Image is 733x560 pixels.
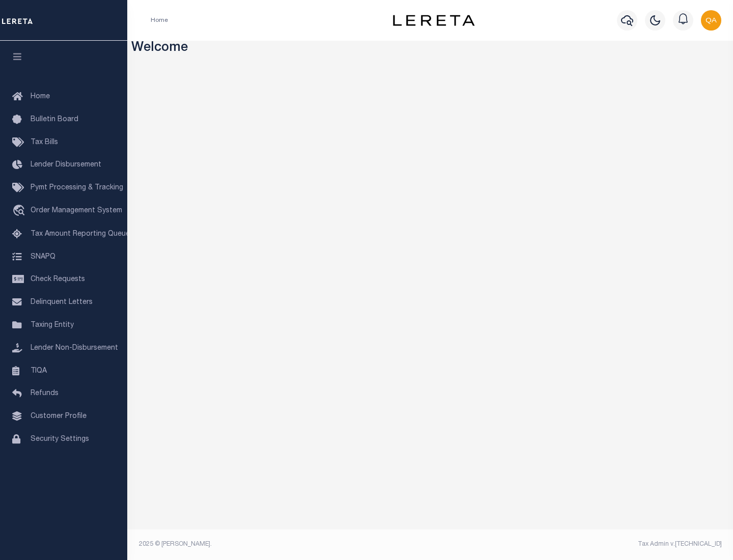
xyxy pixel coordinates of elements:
span: Tax Bills [31,139,58,146]
i: travel_explore [12,205,29,218]
span: Home [31,93,50,100]
span: Bulletin Board [31,116,78,123]
span: Order Management System [31,207,122,214]
span: Security Settings [31,436,89,443]
span: Lender Non-Disbursement [31,345,118,352]
div: Tax Admin v.[TECHNICAL_ID] [438,540,722,549]
span: Delinquent Letters [31,299,93,306]
img: svg+xml;base64,PHN2ZyB4bWxucz0iaHR0cDovL3d3dy53My5vcmcvMjAwMC9zdmciIHBvaW50ZXItZXZlbnRzPSJub25lIi... [701,10,721,31]
img: logo-dark.svg [393,15,474,26]
span: Customer Profile [31,413,87,420]
span: Lender Disbursement [31,161,101,169]
span: Check Requests [31,276,85,283]
li: Home [151,16,168,25]
span: SNAPQ [31,253,55,260]
h3: Welcome [131,41,729,57]
span: Pymt Processing & Tracking [31,184,123,191]
div: 2025 © [PERSON_NAME]. [131,540,431,549]
span: Taxing Entity [31,322,74,329]
span: Refunds [31,390,59,397]
span: TIQA [31,367,47,374]
span: Tax Amount Reporting Queue [31,231,130,238]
